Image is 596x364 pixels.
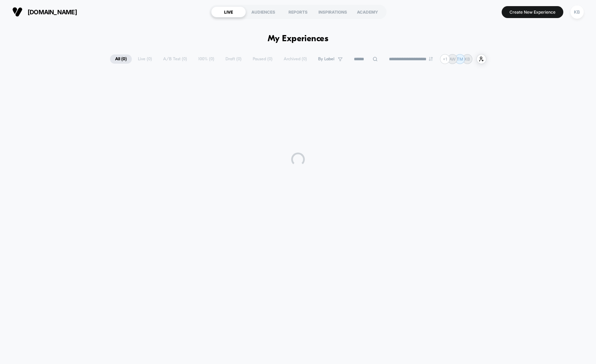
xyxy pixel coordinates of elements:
img: end [429,57,433,61]
span: By Label [318,57,334,62]
div: KB [570,5,584,19]
div: ACADEMY [350,6,385,17]
div: LIVE [211,6,246,17]
img: Visually logo [12,7,22,17]
div: + 1 [440,54,450,64]
span: [DOMAIN_NAME] [28,9,77,16]
p: TM [457,57,463,62]
button: [DOMAIN_NAME] [10,6,79,17]
div: INSPIRATIONS [315,6,350,17]
p: AW [449,57,456,62]
div: AUDIENCES [246,6,281,17]
button: Create New Experience [502,6,563,18]
button: KB [568,5,586,19]
span: All ( 0 ) [110,54,132,64]
p: KB [465,57,470,62]
div: REPORTS [281,6,315,17]
h1: My Experiences [268,34,329,44]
